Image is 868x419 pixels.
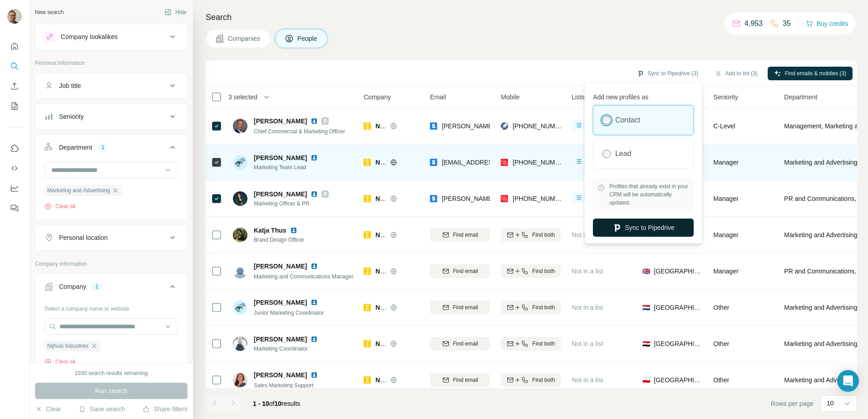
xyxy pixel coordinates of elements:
[827,399,834,408] p: 10
[572,93,585,102] span: Lists
[233,119,247,133] img: Avatar
[364,122,371,130] img: Logo of Nijhuis Saur Industries
[713,93,738,102] span: Seniority
[442,122,602,130] span: [PERSON_NAME][EMAIL_ADDRESS][DOMAIN_NAME]
[311,154,318,161] img: LinkedIn logo
[609,182,689,207] span: Profiles that already exist in your CRM will be automatically updated.
[501,122,508,131] img: provider rocketreach logo
[713,195,738,202] span: Manager
[453,231,478,239] span: Find email
[311,263,318,270] img: LinkedIn logo
[59,143,92,152] div: Department
[254,310,324,316] span: Junior Marketing Coordinator
[784,158,857,167] span: Marketing and Advertising
[35,59,187,67] p: Personal information
[501,337,561,351] button: Find both
[572,231,603,239] span: Not in a list
[44,202,75,210] button: Clear all
[92,283,102,291] div: 1
[35,26,187,48] button: Company lookalikes
[364,93,391,102] span: Company
[501,301,561,314] button: Find both
[430,228,490,242] button: Find email
[713,159,738,166] span: Manager
[615,148,631,159] label: Lead
[785,69,846,78] span: Find emails & mobiles (3)
[430,264,490,278] button: Find email
[453,267,478,275] span: Find email
[430,337,490,351] button: Find email
[713,268,738,275] span: Manager
[35,136,187,162] button: Department1
[501,228,561,242] button: Find both
[254,335,307,344] span: [PERSON_NAME]
[453,303,478,312] span: Find email
[532,231,555,239] span: Find both
[47,342,89,350] span: Nijhuis Industries
[275,400,282,407] span: 10
[254,153,307,162] span: [PERSON_NAME]
[364,376,371,384] img: Logo of Nijhuis Saur Industries
[784,93,817,102] span: Department
[375,376,484,384] span: Nijhuis [PERSON_NAME] Industries
[7,160,22,176] button: Use Surfe API
[784,303,857,312] span: Marketing and Advertising
[233,155,247,170] img: Avatar
[44,301,178,313] div: Select a company name or website
[364,231,371,239] img: Logo of Nijhuis Saur Industries
[375,231,484,239] span: Nijhuis [PERSON_NAME] Industries
[713,231,738,239] span: Manager
[7,38,22,54] button: Quick start
[615,115,640,126] label: Contact
[572,268,603,275] span: Not in a list
[713,376,729,384] span: Other
[35,106,187,127] button: Seniority
[532,267,555,275] span: Find both
[654,375,702,385] span: [GEOGRAPHIC_DATA]
[364,304,371,311] img: Logo of Nijhuis Saur Industries
[708,67,764,80] button: Add to list (3)
[375,195,484,202] span: Nijhuis [PERSON_NAME] Industries
[59,81,81,90] div: Job title
[290,227,297,234] img: LinkedIn logo
[7,180,22,196] button: Dashboard
[806,17,848,30] button: Buy credits
[254,370,307,380] span: [PERSON_NAME]
[771,399,814,408] span: Rows per page
[311,371,318,379] img: LinkedIn logo
[233,373,247,387] img: Avatar
[375,268,484,275] span: Nijhuis [PERSON_NAME] Industries
[7,58,22,74] button: Search
[713,304,729,311] span: Other
[642,303,650,312] span: 🇳🇱
[254,200,329,208] span: Marketing Officer & PR
[7,9,22,24] img: Avatar
[501,194,508,203] img: provider prospeo logo
[593,219,694,237] button: Sync to Pipedrive
[501,373,561,387] button: Find both
[35,260,187,268] p: Company information
[44,358,75,366] button: Clear all
[253,400,269,407] span: 1 - 10
[254,163,329,171] span: Marketing Team Lead
[654,267,702,276] span: [GEOGRAPHIC_DATA]
[713,340,729,347] span: Other
[430,158,437,167] img: provider skrapp logo
[311,117,318,125] img: LinkedIn logo
[7,98,22,114] button: My lists
[253,400,300,407] span: results
[642,339,650,348] span: 🇪🇬
[254,128,345,135] span: Chief Commercial & Marketing Officer
[442,195,602,202] span: [PERSON_NAME][EMAIL_ADDRESS][DOMAIN_NAME]
[364,159,371,166] img: Logo of Nijhuis Saur Industries
[375,340,484,347] span: Nijhuis [PERSON_NAME] Industries
[442,159,602,166] span: [EMAIL_ADDRESS][PERSON_NAME][DOMAIN_NAME]
[532,340,555,348] span: Find both
[364,340,371,347] img: Logo of Nijhuis Saur Industries
[532,303,555,312] span: Find both
[35,404,61,414] button: Clear
[59,282,86,291] div: Company
[254,273,353,280] span: Marketing and Communications Manager
[430,301,490,314] button: Find email
[513,159,570,166] span: [PHONE_NUMBER]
